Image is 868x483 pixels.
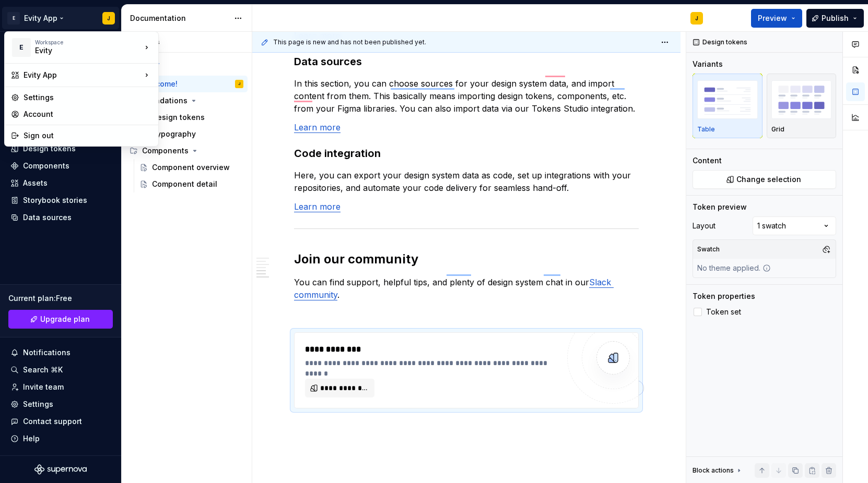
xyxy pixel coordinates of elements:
div: Evity [35,45,124,56]
div: Evity App [24,70,142,80]
div: Settings [24,92,152,103]
div: Workspace [35,39,142,45]
div: Sign out [24,130,152,141]
div: E [12,38,31,57]
div: Account [24,109,152,119]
